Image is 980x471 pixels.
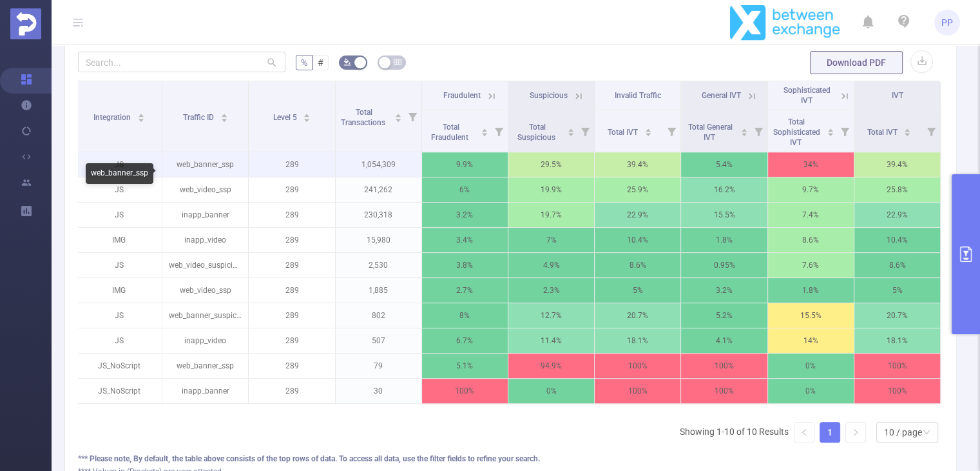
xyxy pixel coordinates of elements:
[162,253,248,277] p: web_video_suspicious
[662,110,680,152] i: Filter menu
[508,228,594,252] p: 7%
[768,354,854,378] p: 0%
[162,203,248,227] p: inapp_banner
[336,328,421,353] p: 507
[220,112,227,115] i: icon: caret-up
[680,422,789,443] li: Showing 1-10 of 10 Results
[422,278,508,303] p: 2.7%
[301,57,307,68] span: %
[854,303,940,328] p: 20.7%
[595,203,680,227] p: 22.9%
[768,328,854,353] p: 14%
[422,253,508,277] p: 3.8%
[783,86,831,105] span: Sophisticated IVT
[162,328,248,353] p: inapp_video
[740,131,747,135] i: icon: caret-down
[249,177,334,202] p: 289
[681,228,767,252] p: 1.8%
[336,253,421,277] p: 2,530
[343,58,351,66] i: icon: bg-colors
[567,126,575,134] div: Sort
[336,152,421,177] p: 1,054,309
[443,91,481,100] span: Fraudulent
[481,126,488,134] div: Sort
[162,228,248,252] p: inapp_video
[162,354,248,378] p: web_banner_ssp
[845,422,866,443] li: Next Page
[768,379,854,403] p: 0%
[508,354,594,378] p: 94.9%
[800,428,808,436] i: icon: left
[394,58,401,66] i: icon: table
[794,422,814,443] li: Previous Page
[403,81,421,152] i: Filter menu
[903,126,911,134] div: Sort
[768,253,854,277] p: 7.6%
[768,278,854,303] p: 1.8%
[854,203,940,227] p: 22.9%
[86,163,153,184] div: web_banner_ssp
[137,117,144,121] i: icon: caret-down
[854,152,940,177] p: 39.4%
[162,379,248,403] p: inapp_banner
[508,203,594,227] p: 19.7%
[422,177,508,202] p: 6%
[422,379,508,403] p: 100%
[681,203,767,227] p: 15.5%
[137,112,145,119] div: Sort
[681,278,767,303] p: 3.2%
[508,253,594,277] p: 4.9%
[249,354,334,378] p: 289
[681,303,767,328] p: 5.2%
[78,453,943,465] div: *** Please note, By default, the table above consists of the top rows of data. To access all data...
[76,328,162,353] p: JS
[595,328,680,353] p: 18.1%
[595,253,680,277] p: 8.6%
[854,228,940,252] p: 10.4%
[490,110,508,152] i: Filter menu
[508,152,594,177] p: 29.5%
[249,203,334,227] p: 289
[810,51,903,74] button: Download PDF
[595,177,680,202] p: 25.9%
[923,428,930,437] i: icon: down
[884,423,922,442] div: 10 / page
[336,278,421,303] p: 1,885
[768,203,854,227] p: 7.4%
[904,131,911,135] i: icon: caret-down
[220,117,227,121] i: icon: caret-down
[773,117,820,147] span: Total Sophisticated IVT
[249,328,334,353] p: 289
[162,152,248,177] p: web_banner_ssp
[595,379,680,403] p: 100%
[336,303,421,328] p: 802
[76,278,162,303] p: IMG
[76,303,162,328] p: JS
[517,123,557,142] span: Total Suspicious
[303,117,311,121] i: icon: caret-down
[220,112,228,119] div: Sort
[644,126,652,134] div: Sort
[768,177,854,202] p: 9.7%
[854,328,940,353] p: 18.1%
[508,379,594,403] p: 0%
[608,128,640,137] span: Total IVT
[422,354,508,378] p: 5.1%
[162,177,248,202] p: web_video_ssp
[336,379,421,403] p: 30
[76,253,162,277] p: JS
[162,278,248,303] p: web_video_ssp
[768,152,854,177] p: 34%
[740,126,747,130] i: icon: caret-up
[273,113,299,122] span: Level 5
[854,253,940,277] p: 8.6%
[681,379,767,403] p: 100%
[76,379,162,403] p: JS_NoScript
[891,91,903,100] span: IVT
[76,152,162,177] p: JS
[422,228,508,252] p: 3.4%
[318,57,323,68] span: #
[249,228,334,252] p: 289
[595,303,680,328] p: 20.7%
[508,303,594,328] p: 12.7%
